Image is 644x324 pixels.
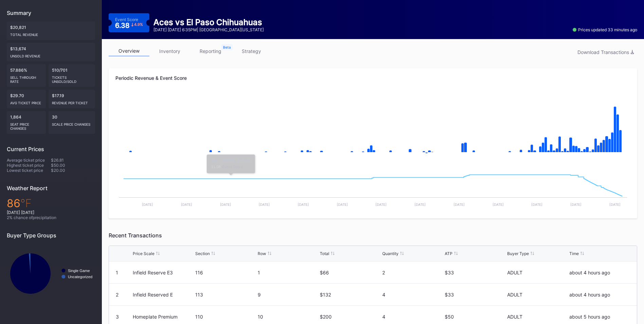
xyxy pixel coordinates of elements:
div: Lowest ticket price [7,168,51,173]
text: [DATE] [415,202,426,206]
div: $33 [445,270,505,275]
div: Download Transactions [577,49,634,55]
div: $200 [320,314,381,320]
div: Highest ticket price [7,163,51,168]
div: 9 [258,292,318,298]
div: Aces vs El Paso Chihuahuas [153,17,264,27]
div: Buyer Type Groups [7,232,95,239]
div: Current Prices [7,146,95,152]
div: $17.19 [49,90,95,108]
div: Avg ticket price [10,98,42,105]
div: 1 [116,270,118,275]
div: 4 [382,292,443,298]
div: 2 % chance of precipitation [7,215,95,220]
text: Single Game [68,269,90,273]
div: 2 [116,292,118,298]
text: Uncategorized [68,275,92,279]
div: ADULT [507,292,568,298]
div: Recent Transactions [109,232,637,239]
div: 86 [7,197,95,210]
text: [DATE] [181,202,192,206]
div: $50.00 [51,163,95,168]
div: ATP [445,251,453,256]
div: [DATE] [DATE] [7,210,95,215]
div: 57.886% [7,64,46,87]
div: [DATE] [DATE] 6:35PM | [GEOGRAPHIC_DATA][US_STATE] [153,27,264,32]
button: Download Transactions [574,48,637,57]
div: $66 [320,270,381,275]
text: [DATE] [259,202,270,206]
div: Infield Reserved E [133,292,194,298]
div: 4 [382,314,443,320]
div: ADULT [507,270,568,275]
div: 3 [116,314,119,320]
div: scale price changes [52,120,92,126]
text: [DATE] [531,202,542,206]
text: [DATE] [337,202,348,206]
text: [DATE] [493,202,504,206]
div: Event Score [115,17,138,22]
div: Revenue per ticket [52,98,92,105]
span: ℉ [20,197,32,210]
text: [DATE] [220,202,231,206]
div: Time [569,251,579,256]
svg: Chart title [115,161,630,212]
div: seat price changes [10,120,42,130]
div: Summary [7,10,95,16]
div: Average ticket price [7,158,51,163]
div: $29.70 [7,90,46,108]
div: about 4 hours ago [569,292,630,298]
div: 2 [382,270,443,275]
div: $13,674 [7,43,95,61]
div: Homeplate Premium [133,314,194,320]
text: [DATE] [142,202,153,206]
div: Total [320,251,329,256]
div: Quantity [382,251,399,256]
div: Prices updated 33 minutes ago [573,27,637,32]
div: $33 [445,292,505,298]
div: Periodic Revenue & Event Score [115,75,630,81]
div: $26.81 [51,158,95,163]
div: 510/701 [49,64,95,87]
div: 10 [258,314,318,320]
div: 116 [195,270,256,275]
div: 113 [195,292,256,298]
svg: Chart title [7,244,95,303]
svg: Chart title [115,93,630,161]
div: Sell Through Rate [10,73,42,84]
div: about 5 hours ago [569,314,630,320]
div: $20,821 [7,21,95,40]
div: 6.38 [115,22,143,29]
a: strategy [231,46,272,56]
text: [DATE] [570,202,582,206]
div: Price Scale [133,251,154,256]
div: 1,864 [7,111,46,134]
a: overview [109,46,149,56]
div: about 4 hours ago [569,270,630,275]
div: Infield Reserve E3 [133,270,194,275]
div: ADULT [507,314,568,320]
div: 4.9 % [134,23,143,26]
div: $50 [445,314,505,320]
div: $132 [320,292,381,298]
div: Total Revenue [10,30,92,37]
div: Row [258,251,266,256]
div: Tickets Unsold/Sold [52,73,92,84]
text: [DATE] [609,202,621,206]
div: 30 [49,111,95,134]
div: Buyer Type [507,251,529,256]
text: [DATE] [375,202,387,206]
div: Weather Report [7,185,95,192]
a: reporting [190,46,231,56]
text: [DATE] [298,202,309,206]
text: [DATE] [454,202,465,206]
div: Unsold Revenue [10,51,92,58]
div: Section [195,251,210,256]
div: $20.00 [51,168,95,173]
a: inventory [149,46,190,56]
div: 110 [195,314,256,320]
div: 1 [258,270,318,275]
